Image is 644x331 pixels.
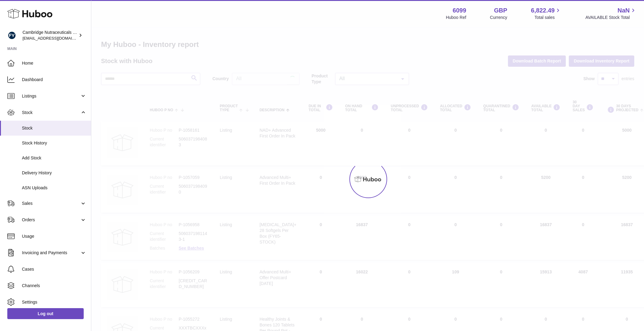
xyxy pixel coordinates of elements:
[7,308,84,319] a: Log out
[494,6,507,15] strong: GBP
[22,217,80,223] span: Orders
[22,60,86,66] span: Home
[22,140,86,146] span: Stock History
[22,201,80,206] span: Sales
[22,250,80,256] span: Invoicing and Payments
[22,185,86,191] span: ASN Uploads
[446,15,466,20] div: Huboo Ref
[23,30,77,41] div: Cambridge Nutraceuticals Ltd
[22,170,86,176] span: Delivery History
[534,15,562,20] span: Total sales
[453,6,466,15] strong: 6099
[22,299,86,305] span: Settings
[490,15,507,20] div: Currency
[22,233,86,239] span: Usage
[531,6,562,20] a: 6,822.49 Total sales
[22,125,86,131] span: Stock
[22,77,86,83] span: Dashboard
[618,6,630,15] span: NaN
[23,36,89,41] span: [EMAIL_ADDRESS][DOMAIN_NAME]
[22,283,86,289] span: Channels
[22,155,86,161] span: Add Stock
[22,110,80,116] span: Stock
[585,15,637,20] span: AVAILABLE Stock Total
[22,266,86,272] span: Cases
[22,93,80,99] span: Listings
[585,6,637,20] a: NaN AVAILABLE Stock Total
[7,31,16,40] img: huboo@camnutra.com
[531,6,555,15] span: 6,822.49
